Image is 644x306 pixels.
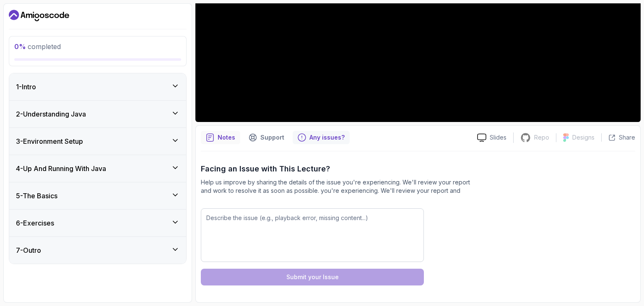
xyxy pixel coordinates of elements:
h3: 1 - Intro [16,82,36,92]
a: Slides [470,133,513,142]
p: Any issues? [309,133,345,142]
button: Share [601,133,635,142]
span: completed [14,42,61,51]
button: 4-Up And Running With Java [9,155,186,182]
button: 1-Intro [9,73,186,100]
h3: 2 - Understanding Java [16,109,86,119]
p: Support [260,133,284,142]
a: Dashboard [9,9,69,22]
p: Slides [490,133,506,142]
p: Help us improve by sharing the details of the issue you're experiencing. We'll review your report... [201,178,471,195]
button: 6-Exercises [9,210,186,236]
button: Support button [244,131,289,144]
button: 5-The Basics [9,182,186,209]
p: Facing an Issue with This Lecture? [201,163,635,175]
button: Feedback button [293,131,350,144]
button: 7-Outro [9,237,186,264]
button: Submit your Issue [201,269,424,285]
p: Repo [534,133,549,142]
button: 2-Understanding Java [9,101,186,127]
p: Notes [218,133,235,142]
div: Submit your Issue [286,273,339,281]
button: 3-Environment Setup [9,128,186,155]
p: Share [619,133,635,142]
h3: 6 - Exercises [16,218,54,228]
h3: 3 - Environment Setup [16,136,83,146]
span: 0 % [14,42,26,51]
h3: 7 - Outro [16,245,41,255]
p: Designs [572,133,595,142]
button: notes button [201,131,240,144]
h3: 5 - The Basics [16,191,57,201]
h3: 4 - Up And Running With Java [16,163,106,174]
